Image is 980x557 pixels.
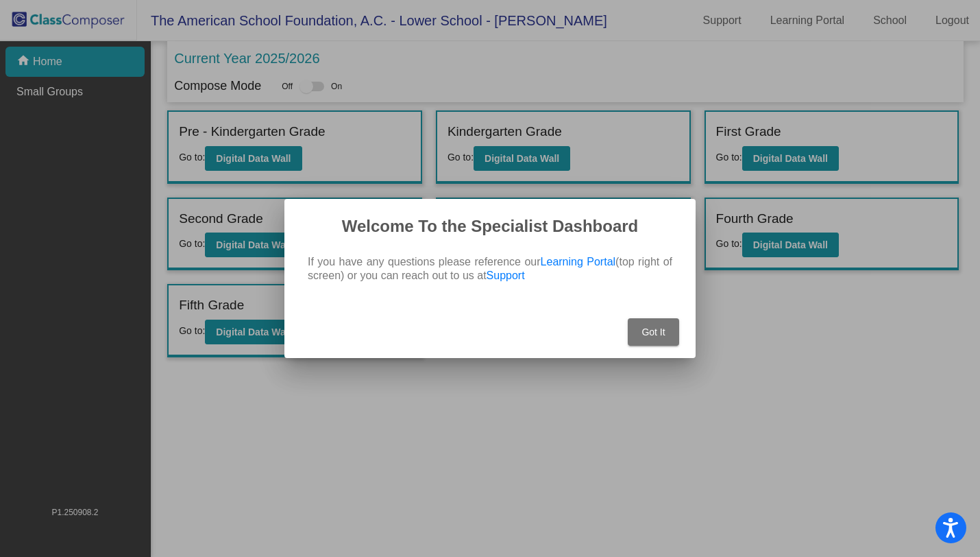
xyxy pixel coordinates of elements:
[308,255,672,283] p: If you have any questions please reference our (top right of screen) or you can reach out to us at
[487,270,525,281] a: Support
[641,327,665,337] span: Got It
[628,318,679,346] button: Got It
[541,256,616,268] a: Learning Portal
[301,215,679,237] h2: Welcome To the Specialist Dashboard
